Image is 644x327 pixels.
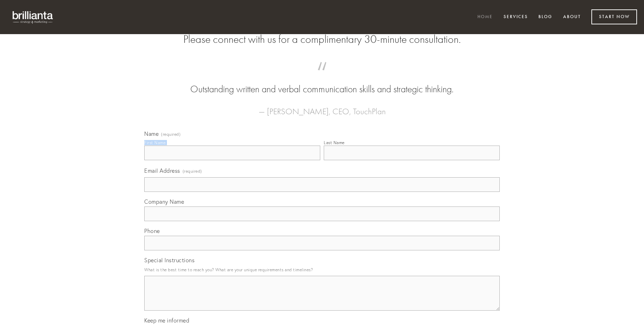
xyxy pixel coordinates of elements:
[473,11,497,23] a: Home
[144,140,166,145] div: First Name
[324,140,345,145] div: Last Name
[144,33,500,46] h2: Please connect with us for a complimentary 30-minute consultation.
[559,11,585,23] a: About
[155,69,489,83] span: “
[144,130,159,137] span: Name
[591,9,637,24] a: Start Now
[144,265,500,274] p: What is the best time to reach you? What are your unique requirements and timelines?
[183,166,202,176] span: (required)
[155,69,489,96] blockquote: Outstanding written and verbal communication skills and strategic thinking.
[155,96,489,118] figcaption: — [PERSON_NAME], CEO, TouchPlan
[534,11,557,23] a: Blog
[144,227,160,234] span: Phone
[499,11,532,23] a: Services
[144,167,180,174] span: Email Address
[144,257,194,264] span: Special Instructions
[144,198,184,205] span: Company Name
[161,132,181,137] span: (required)
[7,7,59,27] img: brillianta - research, strategy, marketing
[144,317,189,324] span: Keep me informed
